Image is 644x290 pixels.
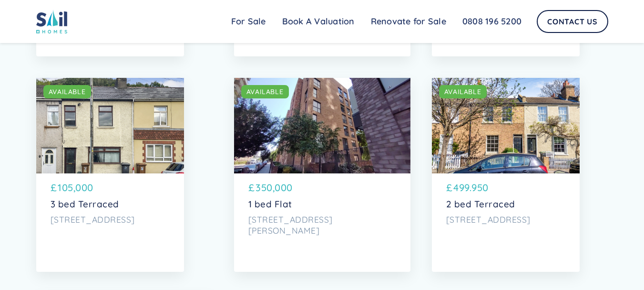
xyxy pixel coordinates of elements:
p: £ [446,181,453,195]
p: [STREET_ADDRESS] [446,214,565,225]
div: AVAILABLE [246,87,284,97]
a: Contact Us [537,10,608,33]
p: £ [248,181,255,195]
a: AVAILABLE£350,0001 bed Flat[STREET_ADDRESS][PERSON_NAME] [234,78,410,271]
a: Renovate for Sale [363,12,454,31]
p: 3 bed Terraced [51,199,170,210]
p: 105,000 [58,181,93,195]
a: AVAILABLE£499.9502 bed Terraced[STREET_ADDRESS] [432,78,580,271]
a: For Sale [223,12,274,31]
a: 0808 196 5200 [454,12,530,31]
img: sail home logo colored [36,10,68,33]
p: [STREET_ADDRESS] [51,214,170,225]
p: 499.950 [453,181,489,195]
p: 1 bed Flat [248,199,396,210]
p: [STREET_ADDRESS][PERSON_NAME] [248,214,396,236]
p: £ [51,181,57,195]
a: Book A Valuation [274,12,363,31]
p: 2 bed Terraced [446,199,565,210]
a: AVAILABLE£105,0003 bed Terraced[STREET_ADDRESS] [36,78,184,271]
div: AVAILABLE [444,87,481,97]
p: 350,000 [256,181,293,195]
div: AVAILABLE [49,87,86,97]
